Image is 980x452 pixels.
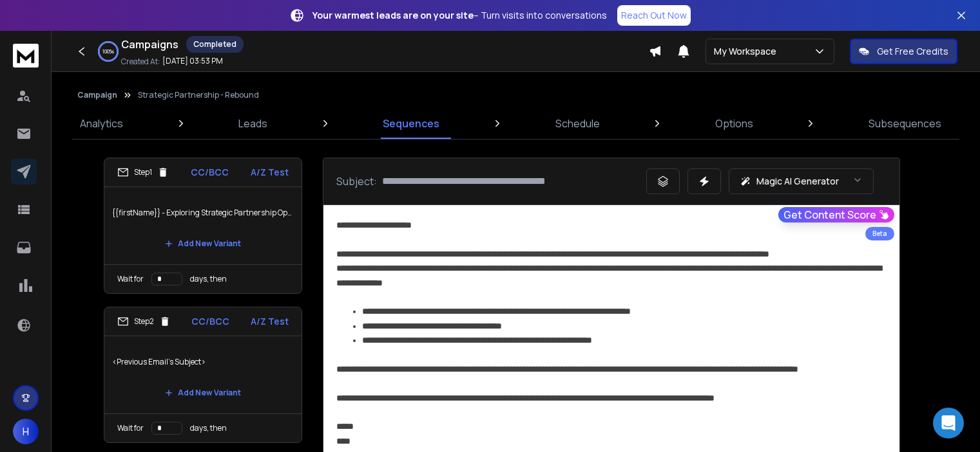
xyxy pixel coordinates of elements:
[865,227,894,240] div: Beta
[117,423,144,433] p: Wait for
[850,39,957,64] button: Get Free Credits
[121,37,178,52] h1: Campaigns
[72,108,131,139] a: Analytics
[138,90,259,100] p: Strategic Partnership - Rebound
[102,48,114,55] p: 100 %
[155,380,251,406] button: Add New Variant
[117,316,171,327] div: Step 2
[121,57,160,67] p: Created At:
[251,166,289,179] p: A/Z Test
[112,344,294,380] p: <Previous Email's Subject>
[756,175,839,188] p: Magic AI Generator
[714,45,782,58] p: My Workspace
[312,9,474,21] strong: Your warmest leads are on your site
[375,108,447,139] a: Sequences
[877,45,948,58] p: Get Free Credits
[13,419,39,444] button: H
[778,207,894,222] button: Get Content Score
[621,9,687,22] p: Reach Out Now
[251,315,289,328] p: A/Z Test
[190,423,227,433] p: days, then
[190,274,227,284] p: days, then
[117,274,144,284] p: Wait for
[715,116,753,131] p: Options
[155,231,251,257] button: Add New Variant
[231,108,275,139] a: Leads
[191,315,229,328] p: CC/BCC
[933,408,964,438] div: Open Intercom Messenger
[117,167,169,178] div: Step 1
[80,116,123,131] p: Analytics
[555,116,600,131] p: Schedule
[191,166,229,179] p: CC/BCC
[104,307,302,443] li: Step2CC/BCCA/Z Test<Previous Email's Subject>Add New VariantWait fordays, then
[104,158,302,294] li: Step1CC/BCCA/Z Test{{firstName}} - Exploring Strategic Partnership OpportunitiesAdd New VariantWa...
[77,90,117,100] button: Campaign
[869,116,941,131] p: Subsequences
[617,5,691,26] a: Reach Out Now
[707,108,761,139] a: Options
[383,116,439,131] p: Sequences
[13,44,39,68] img: logo
[861,108,949,139] a: Subsequences
[186,36,244,53] div: Completed
[312,9,607,22] p: – Turn visits into conversations
[336,174,377,189] p: Subject:
[238,116,267,131] p: Leads
[548,108,608,139] a: Schedule
[112,195,294,231] p: {{firstName}} - Exploring Strategic Partnership Opportunities
[162,56,223,66] p: [DATE] 03:53 PM
[729,168,874,194] button: Magic AI Generator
